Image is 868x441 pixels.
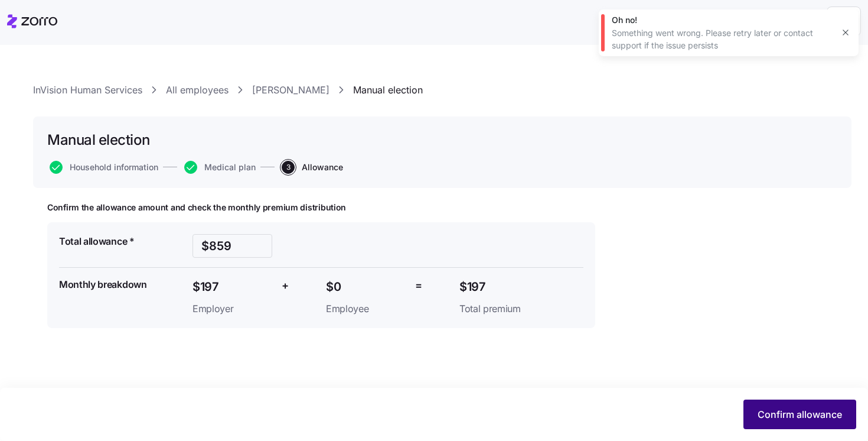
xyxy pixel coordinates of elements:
span: = [415,277,422,294]
span: Confirm allowance [758,407,842,421]
span: $0 [326,277,406,297]
span: Employee [326,301,406,316]
span: Monthly breakdown [59,277,147,292]
span: Household information [70,163,158,171]
h1: Confirm the allowance amount and check the monthly premium distribution [47,202,595,213]
a: All employees [166,83,229,98]
span: 3 [282,161,295,174]
span: + [282,277,289,294]
a: Manual election [353,83,423,98]
span: Medical plan [204,163,256,171]
button: Medical plan [184,161,256,174]
span: Total allowance * [59,234,135,249]
button: Confirm allowance [743,400,856,429]
span: Allowance [302,163,343,171]
div: Oh no! [612,14,833,26]
a: Medical plan [182,161,256,174]
span: $197 [192,277,272,297]
a: [PERSON_NAME] [252,83,329,98]
span: $197 [459,277,539,297]
span: Total premium [459,301,539,316]
h1: Manual election [47,131,150,149]
button: 3Allowance [282,161,343,174]
div: Something went wrong. Please retry later or contact support if the issue persists [612,27,833,51]
a: 3Allowance [279,161,343,174]
a: InVision Human Services [33,83,142,98]
button: Household information [50,161,158,174]
span: Employer [192,301,272,316]
a: Household information [47,161,158,174]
